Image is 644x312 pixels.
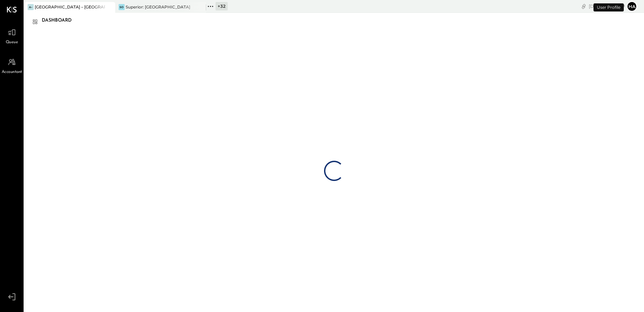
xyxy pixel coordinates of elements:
div: + 32 [216,2,228,10]
div: copy link [580,3,587,10]
a: Queue [0,26,23,46]
div: [DATE] [589,3,625,9]
div: Superior: [GEOGRAPHIC_DATA] [126,4,190,10]
div: SO [119,4,125,10]
button: Ha [626,1,637,12]
div: User Profile [593,3,624,11]
div: [GEOGRAPHIC_DATA] – [GEOGRAPHIC_DATA] [35,4,105,10]
div: A– [28,4,34,10]
span: Accountant [2,69,22,75]
span: Queue [6,40,18,46]
div: Dashboard [42,15,78,26]
a: Accountant [0,56,23,75]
